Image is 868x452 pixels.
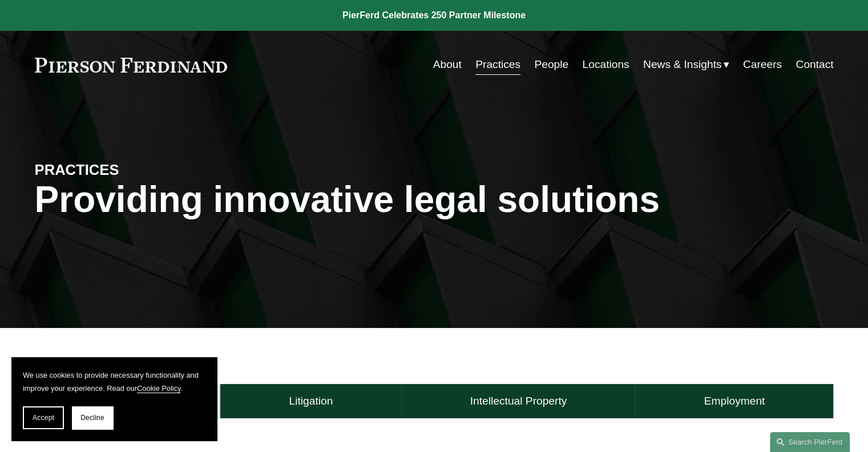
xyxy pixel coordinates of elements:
[704,394,765,408] h4: Employment
[643,54,729,75] a: folder dropdown
[582,54,629,75] a: Locations
[743,54,782,75] a: Careers
[11,357,217,441] section: Cookie banner
[433,54,462,75] a: About
[23,406,64,429] button: Accept
[23,369,205,395] p: We use cookies to provide necessary functionality and improve your experience. Read our .
[35,161,235,179] h4: PRACTICES
[33,414,54,422] span: Accept
[80,414,104,422] span: Decline
[289,394,333,408] h4: Litigation
[796,54,833,75] a: Contact
[35,179,834,221] h1: Providing innovative legal solutions
[643,55,722,75] span: News & Insights
[534,54,568,75] a: People
[475,54,520,75] a: Practices
[72,406,113,429] button: Decline
[137,384,181,393] a: Cookie Policy
[470,394,567,408] h4: Intellectual Property
[770,432,850,452] a: Search this site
